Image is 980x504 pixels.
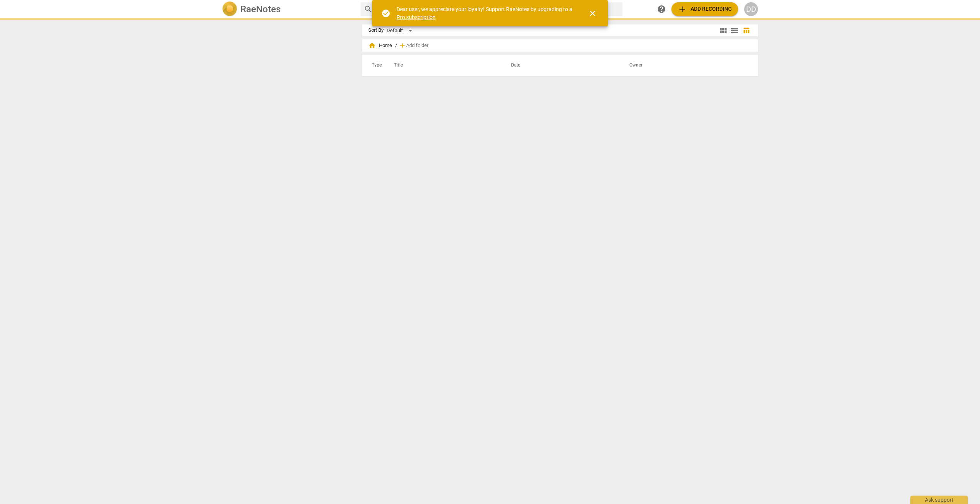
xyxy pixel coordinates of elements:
[222,2,237,17] img: Logo
[385,55,502,76] th: Title
[678,5,732,14] span: Add recording
[719,26,728,35] span: view_module
[729,25,740,36] button: List view
[366,55,385,76] th: Type
[740,25,752,36] button: Table view
[588,9,597,18] span: close
[397,14,436,20] a: Pro subscription
[406,43,428,49] span: Add folder
[730,26,739,35] span: view_list
[657,5,666,14] span: help
[678,5,687,14] span: add
[240,4,281,15] h2: RaeNotes
[502,55,620,76] th: Date
[397,5,574,21] div: Dear user, we appreciate your loyalty! Support RaeNotes by upgrading to a
[743,27,750,34] span: table_chart
[381,9,390,18] span: check_circle
[744,2,758,16] button: DD
[387,24,415,37] div: Default
[368,42,392,49] span: Home
[655,2,668,16] a: Help
[671,2,738,16] button: Upload
[368,42,376,49] span: home
[395,43,397,49] span: /
[717,25,729,36] button: Tile view
[364,5,373,14] span: search
[399,42,406,49] span: add
[222,2,354,17] a: LogoRaeNotes
[910,496,968,504] div: Ask support
[583,4,602,23] button: Close
[620,55,750,76] th: Owner
[368,28,384,33] div: Sort By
